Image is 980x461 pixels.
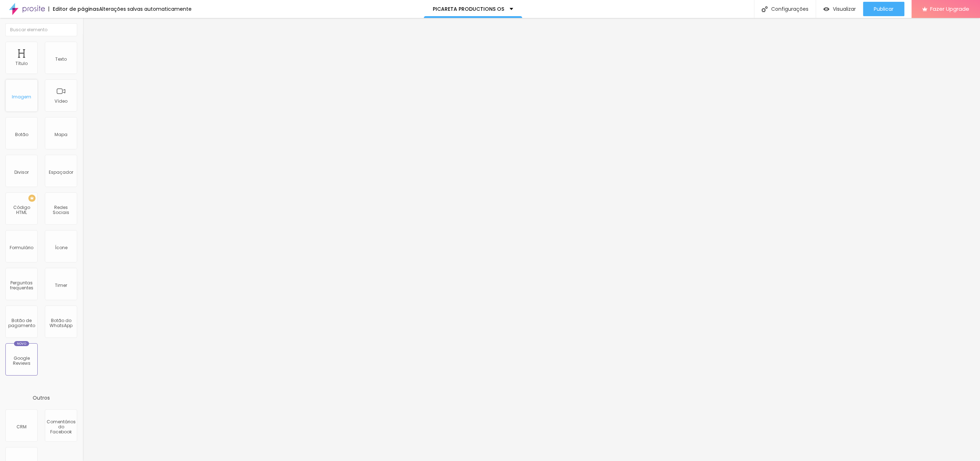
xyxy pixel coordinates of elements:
div: Código HTML [7,209,36,220]
input: Buscar elemento [5,23,77,36]
div: Perguntas frequentes [7,285,36,295]
button: Publicar [863,2,904,16]
div: Alterações salvas automaticamente [99,6,192,11]
div: Mapa [55,136,67,141]
div: Google Reviews [7,360,36,371]
p: PICARETA PRODUCTIONS OS [433,6,504,11]
img: view-1.svg [823,6,829,12]
div: Novo [14,341,29,346]
div: Ícone [55,250,67,255]
div: Editor de páginas [48,6,99,11]
span: Publicar [874,6,894,12]
div: Formulário [10,250,33,255]
div: Botão do WhatsApp [47,322,75,333]
div: Título [15,61,28,66]
button: Visualizar [816,2,863,16]
div: Imagem [12,99,31,104]
div: CRM [17,429,27,434]
div: Texto [55,61,67,66]
div: Botão [15,136,28,141]
div: Divisor [14,174,29,179]
div: Botão de pagamento [7,321,36,331]
img: Icone [69,28,73,32]
div: Comentários do Facebook [47,424,75,439]
span: Visualizar [833,6,856,12]
div: Espaçador [49,174,73,179]
span: Fazer Upgrade [930,6,969,12]
div: Redes Sociais [47,209,75,220]
div: Timer [55,287,67,292]
img: Icone [761,6,768,12]
div: Vídeo [55,99,67,104]
iframe: Editor [83,18,980,461]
